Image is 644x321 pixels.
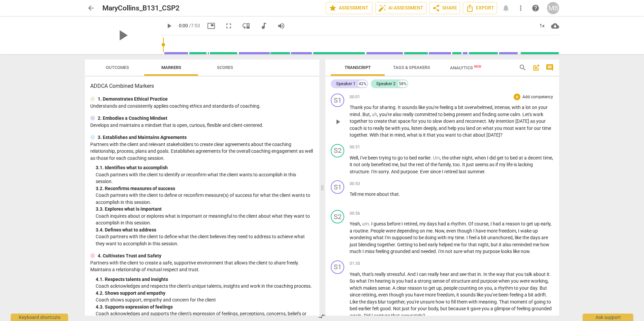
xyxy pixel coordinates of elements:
span: like [418,105,426,110]
span: present [456,112,473,117]
span: Export [466,4,494,12]
span: our [534,126,542,131]
span: . [395,105,398,110]
span: post_add [532,64,540,72]
div: Add outcome [514,94,520,100]
div: Change speaker [331,210,344,223]
span: me [426,228,432,234]
button: Add summary [531,62,542,73]
span: , [417,221,419,226]
span: , [492,105,494,110]
span: People [371,228,386,234]
span: for [527,126,534,131]
span: I [401,221,404,226]
span: I [371,221,374,226]
span: play_arrow [334,118,342,126]
span: benefited [371,162,392,167]
span: decent [528,155,543,160]
span: , [358,155,360,160]
span: what [483,126,494,131]
span: a [502,221,506,226]
span: bit [458,105,464,110]
span: Tags & Speakers [393,65,430,70]
h2: MaryCollins_B131_CSP2 [102,4,180,12]
span: a [350,228,353,234]
span: it [423,132,427,138]
span: rhythm [451,221,466,226]
span: some [497,112,510,117]
span: summer [468,169,484,174]
span: purpose [400,169,418,174]
span: me [357,191,365,197]
span: to [505,155,510,160]
span: finding [482,112,497,117]
p: Coach partners with the client to define or reconfirm measure(s) of success for what the client w... [96,192,314,206]
span: you're [379,112,393,117]
span: though [457,228,473,234]
span: sounds [402,105,418,110]
span: And [391,169,400,174]
span: New [474,65,481,68]
span: get [497,155,505,160]
span: coach [350,126,363,131]
span: only [361,162,371,167]
span: land [466,126,476,131]
span: more_vert [517,4,525,12]
p: 2. Embodies a Coaching Mindset [98,115,167,122]
span: . [399,191,400,197]
span: . [486,118,488,124]
div: 42% [358,80,367,87]
span: listen [411,126,423,131]
span: most [503,126,515,131]
button: Switch to audio player [258,20,270,32]
span: retired [444,169,459,174]
span: comment [546,64,554,72]
span: mind [394,132,405,138]
span: what [407,132,419,138]
span: reconnect [465,118,486,124]
span: get [526,221,534,226]
span: being [444,112,456,117]
span: intense [494,105,510,110]
button: Picture in picture [205,20,217,32]
span: and [473,112,482,117]
span: I've [360,155,368,160]
span: work [533,112,543,117]
span: night [462,155,473,160]
span: , [360,221,362,226]
span: structure [350,169,369,174]
span: a [447,221,451,226]
span: to [427,118,432,124]
span: Well [350,155,358,160]
span: auto_fix_high [378,4,386,12]
span: Share [432,4,457,12]
button: Assessment [326,2,373,14]
p: 1. Demonstrates Ethical Practice [98,96,168,103]
span: , [550,221,551,226]
button: Play [332,116,343,127]
span: you [494,126,503,131]
span: were [386,228,397,234]
span: also [393,112,402,117]
span: since [430,169,442,174]
div: 3. 3. Explores what is important [96,206,314,213]
span: AI Assessment [378,4,423,12]
span: not [353,162,361,167]
span: more [365,191,377,197]
span: life [507,162,514,167]
span: . [369,221,371,226]
span: , [409,126,411,131]
span: but [400,162,408,167]
span: the [408,162,416,167]
span: Ever [420,169,430,174]
span: and [456,118,465,124]
button: MB [547,2,559,14]
span: , [370,112,372,117]
span: move_down [242,22,250,30]
span: , [440,155,442,160]
span: earlier [418,155,430,160]
span: . [430,155,433,160]
button: AI Assessment [375,2,426,14]
span: course [474,221,488,226]
span: play_arrow [114,27,131,44]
